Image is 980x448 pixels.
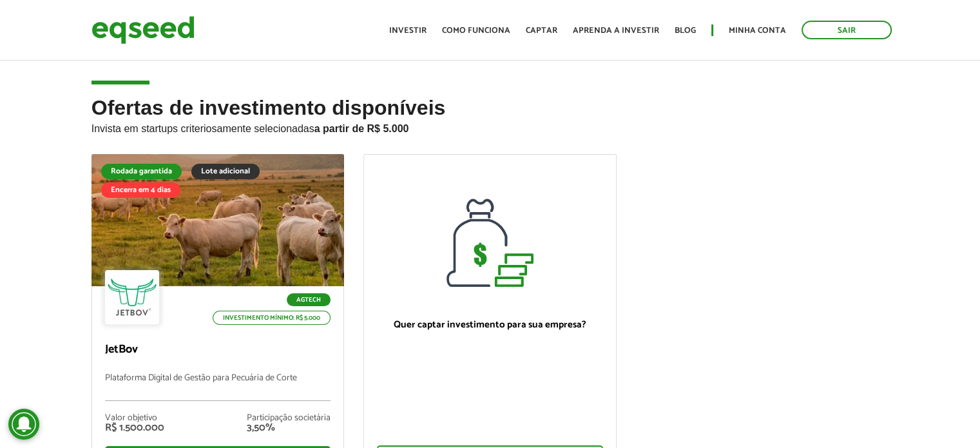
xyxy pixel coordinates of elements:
[91,119,889,135] p: Invista em startups criteriosamente selecionadas
[105,343,331,357] p: JetBov
[101,164,182,179] div: Rodada garantida
[526,26,557,35] a: Captar
[91,13,195,47] img: EqSeed
[675,26,696,35] a: Blog
[105,373,331,401] p: Plataforma Digital de Gestão para Pecuária de Corte
[802,21,892,39] a: Sair
[377,319,603,331] p: Quer captar investimento para sua empresa?
[573,26,659,35] a: Aprenda a investir
[314,123,409,134] strong: a partir de R$ 5.000
[105,423,164,433] div: R$ 1.500.000
[442,26,510,35] a: Como funciona
[91,97,889,154] h2: Ofertas de investimento disponíveis
[101,182,180,198] div: Encerra em 4 dias
[729,26,786,35] a: Minha conta
[105,414,164,423] div: Valor objetivo
[247,414,331,423] div: Participação societária
[191,164,260,179] div: Lote adicional
[213,311,331,325] p: Investimento mínimo: R$ 5.000
[247,423,331,433] div: 3,50%
[287,293,331,306] p: Agtech
[389,26,427,35] a: Investir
